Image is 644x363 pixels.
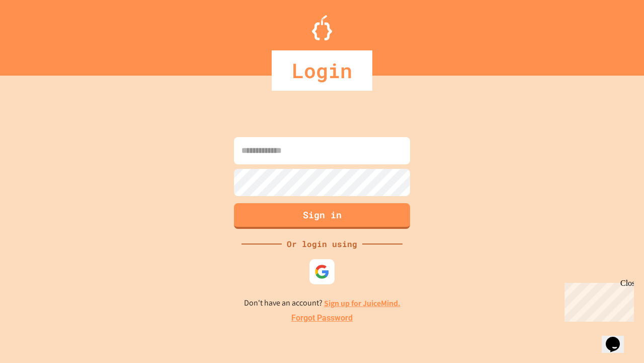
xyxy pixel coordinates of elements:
a: Sign up for JuiceMind. [324,298,400,309]
div: Or login using [282,238,362,250]
img: google-icon.svg [314,264,330,279]
p: Don't have an account? [244,297,400,310]
a: Forgot Password [291,312,353,324]
iframe: chat widget [602,323,634,353]
button: Sign in [234,203,410,229]
iframe: chat widget [560,279,634,322]
div: Chat with us now!Close [4,4,69,64]
img: Logo.svg [312,15,332,40]
div: Login [272,50,372,91]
